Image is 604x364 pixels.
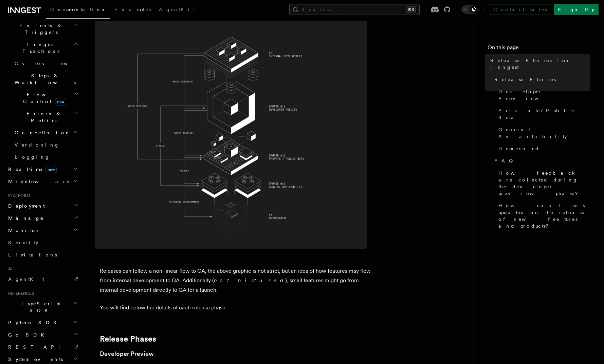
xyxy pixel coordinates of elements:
span: Examples [114,7,151,12]
span: Flow Control [12,91,75,105]
button: Middleware [5,175,80,188]
a: Contact sales [489,4,551,15]
span: AgentKit [159,7,195,12]
button: TypeScript SDK [5,298,80,317]
a: Overview [12,57,80,70]
p: You will find below the details of each release phase. [100,303,371,312]
span: Developer Preview [498,88,590,102]
a: Private/Public Beta [496,104,590,123]
a: Release Phases for Inngest [488,54,590,73]
span: Errors & Retries [12,110,74,124]
button: Manage [5,212,80,224]
span: Logging [15,154,50,160]
a: Security [5,236,80,249]
a: Developer Preview [496,85,590,104]
a: AgentKit [155,2,199,18]
button: Flow Controlnew [12,89,80,108]
a: REST API [5,341,80,353]
span: Deprecated [498,145,539,152]
kbd: ⌘K [406,6,416,13]
a: Examples [110,2,155,18]
span: Steps & Workflows [12,72,76,86]
button: Errors & Retries [12,108,80,127]
span: References [5,291,34,296]
span: Realtime [5,166,57,173]
span: Events & Triggers [5,22,74,36]
span: How feedback are collected during the developer preview phase? [498,170,590,197]
a: How can I stay updated on the release of new features and products? [496,199,590,232]
img: Inngest Release Phases [95,21,367,249]
a: Deprecated [496,142,590,155]
span: Manage [5,215,44,222]
span: Documentation [50,7,106,12]
span: System events [5,356,63,363]
button: Cancellation [12,127,80,139]
a: Release Phases [492,73,590,85]
button: Steps & Workflows [12,70,80,89]
span: AgentKit [8,276,44,282]
span: REST API [8,344,66,350]
button: Realtimenew [5,163,80,175]
a: Release Phases [100,334,156,344]
span: Limitations [8,252,57,257]
span: How can I stay updated on the release of new features and products? [498,202,590,229]
span: Inngest Functions [5,41,73,55]
span: Versioning [15,142,59,148]
a: AgentKit [5,273,80,285]
a: Limitations [5,249,80,261]
span: Overview [15,61,85,66]
button: Search...⌘K [289,4,420,15]
button: Events & Triggers [5,19,80,38]
button: Go SDK [5,329,80,341]
span: FAQ [494,157,516,164]
span: General Availability [498,126,590,140]
span: Private/Public Beta [498,107,590,121]
span: Deployment [5,203,45,209]
em: not pictured [214,277,285,284]
span: new [55,98,66,106]
a: FAQ [492,155,590,167]
span: Release Phases for Inngest [490,57,590,71]
a: How feedback are collected during the developer preview phase? [496,167,590,199]
span: AI [5,266,13,272]
a: General Availability [496,123,590,142]
button: Inngest Functions [5,38,80,57]
button: Python SDK [5,317,80,329]
span: Security [8,240,38,245]
button: Deployment [5,200,80,212]
span: Monitor [5,227,40,234]
a: Documentation [46,2,110,19]
span: Go SDK [5,331,48,338]
span: Platform [5,193,31,198]
div: Inngest Functions [5,57,80,163]
button: Toggle dark mode [461,5,478,14]
p: Releases can follow a non-linear flow to GA, the above graphic is not strict, but an idea of how ... [100,266,371,295]
span: new [45,166,57,173]
a: Logging [12,151,80,163]
button: Monitor [5,224,80,236]
span: Release Phases [494,76,556,83]
h4: On this page [488,43,590,54]
span: Cancellation [12,129,71,136]
span: Middleware [5,178,70,185]
span: TypeScript SDK [5,300,73,314]
a: Sign Up [554,4,599,15]
a: Developer Preview [100,349,154,359]
a: Versioning [12,139,80,151]
span: Python SDK [5,319,61,326]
